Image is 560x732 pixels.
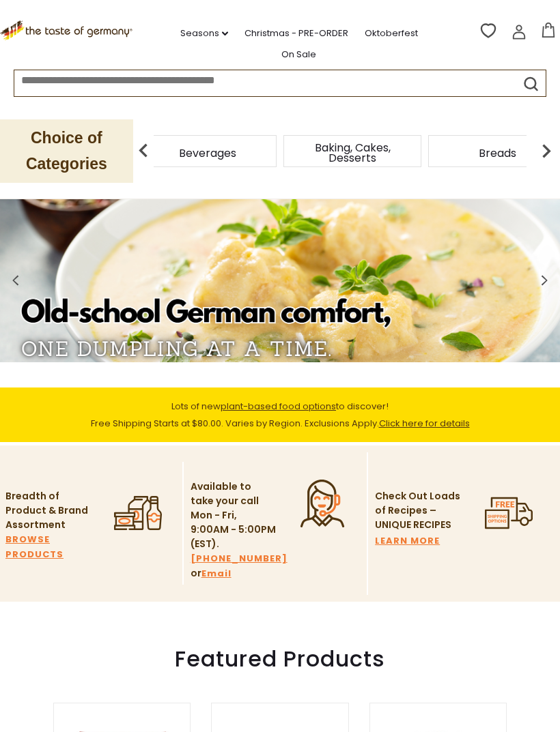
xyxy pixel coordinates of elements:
span: Lots of new to discover! Free Shipping Starts at $80.00. Varies by Region. Exclusions Apply. [91,400,470,430]
a: On Sale [281,47,316,62]
a: Baking, Cakes, Desserts [298,143,407,163]
a: Beverages [179,148,236,158]
a: Click here for details [379,417,470,430]
a: BROWSE PRODUCTS [5,532,91,562]
a: Seasons [180,26,228,41]
img: previous arrow [130,137,157,164]
a: Christmas - PRE-ORDER [244,26,348,41]
p: Breadth of Product & Brand Assortment [5,489,91,532]
p: Available to take your call Mon - Fri, 9:00AM - 5:00PM (EST). or [191,480,276,581]
p: Check Out Loads of Recipes – UNIQUE RECIPES [375,489,460,532]
a: [PHONE_NUMBER] [191,551,288,566]
a: Oktoberfest [365,26,418,41]
a: Email [201,566,232,581]
a: Breads [479,148,516,158]
img: next arrow [533,137,560,164]
a: plant-based food options [221,400,336,413]
a: LEARN MORE [375,533,440,548]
